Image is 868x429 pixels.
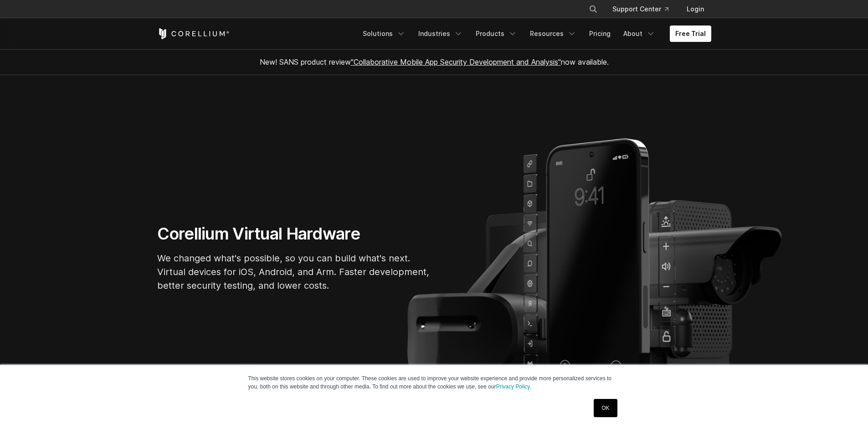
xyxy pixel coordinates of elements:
[594,399,617,417] a: OK
[496,383,531,390] a: Privacy Policy.
[157,224,431,244] h1: Corellium Virtual Hardware
[157,28,230,39] a: Corellium Home
[157,251,431,292] p: We changed what's possible, so you can build what's next. Virtual devices for iOS, Android, and A...
[670,26,711,42] a: Free Trial
[351,57,561,66] a: "Collaborative Mobile App Security Development and Analysis"
[413,26,468,42] a: Industries
[357,26,711,42] div: Navigation Menu
[470,26,523,42] a: Products
[584,26,616,42] a: Pricing
[260,57,609,66] span: New! SANS product review now available.
[578,1,711,17] div: Navigation Menu
[357,26,411,42] a: Solutions
[605,1,676,17] a: Support Center
[585,1,601,17] button: Search
[248,374,620,391] p: This website stores cookies on your computer. These cookies are used to improve your website expe...
[679,1,711,17] a: Login
[524,26,582,42] a: Resources
[618,26,661,42] a: About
